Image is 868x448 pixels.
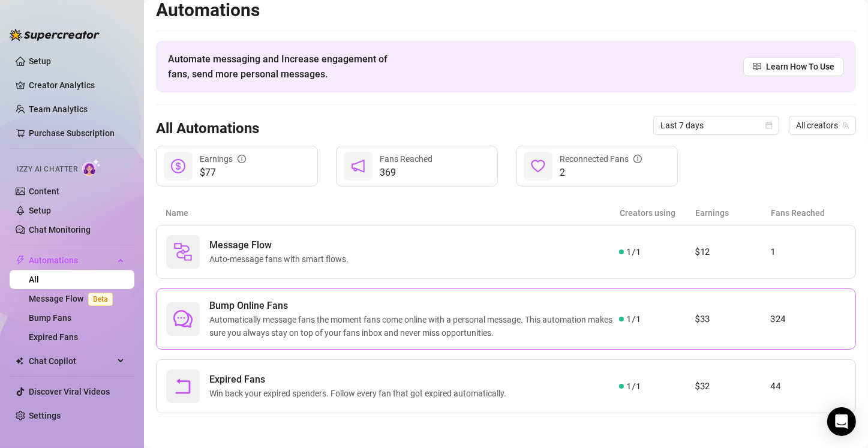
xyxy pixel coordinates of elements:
span: 2 [560,166,642,180]
a: Chat Monitoring [29,225,91,234]
article: $12 [695,245,770,259]
h3: All Automations [156,119,259,139]
a: Expired Fans [29,332,78,342]
a: Discover Viral Videos [29,387,110,396]
div: Reconnected Fans [560,152,642,166]
span: info-circle [633,155,642,163]
a: Settings [29,411,61,420]
span: comment [173,309,193,329]
img: Chat Copilot [16,357,23,365]
article: 44 [770,379,846,393]
a: Purchase Subscription [29,124,125,143]
span: 1 / 1 [626,380,640,393]
span: Automatically message fans the moment fans come online with a personal message. This automation m... [209,313,619,339]
span: info-circle [238,155,246,163]
span: Expired Fans [209,372,511,387]
span: $77 [200,166,246,180]
article: 324 [770,312,846,326]
span: 1 / 1 [626,312,640,326]
span: Fans Reached [380,154,433,164]
span: Beta [88,293,113,306]
span: 369 [380,166,433,180]
div: Open Intercom Messenger [827,407,856,436]
span: notification [351,159,365,173]
span: dollar [171,159,185,173]
span: calendar [765,122,773,129]
span: Automations [29,251,114,270]
img: logo-BBDzfeDw.svg [10,29,100,41]
a: Setup [29,206,51,215]
img: AI Chatter [82,159,101,176]
span: Auto-message fans with smart flows. [209,252,353,266]
img: svg%3e [173,242,193,261]
span: Learn How To Use [766,60,834,73]
span: Izzy AI Chatter [17,164,77,175]
a: Message FlowBeta [29,294,118,303]
span: All creators [796,116,849,134]
span: 1 / 1 [626,245,640,258]
article: Fans Reached [771,206,846,220]
span: rollback [173,377,193,396]
a: Team Analytics [29,104,88,114]
span: Automate messaging and Increase engagement of fans, send more personal messages. [168,52,399,82]
span: Win back your expired spenders. Follow every fan that got expired automatically. [209,387,511,400]
article: Creators using [620,206,695,220]
span: Message Flow [209,238,353,252]
span: read [753,62,761,71]
article: Name [166,206,620,220]
article: Earnings [695,206,771,220]
article: $33 [695,312,770,326]
span: team [842,122,849,129]
a: All [29,275,39,284]
a: Learn How To Use [743,57,844,76]
a: Setup [29,56,51,66]
a: Bump Fans [29,313,71,323]
article: $32 [695,379,770,393]
span: heart [531,159,545,173]
span: Bump Online Fans [209,299,619,313]
div: Earnings [200,152,246,166]
span: thunderbolt [16,255,25,265]
span: Chat Copilot [29,351,114,371]
a: Content [29,187,59,196]
a: Creator Analytics [29,76,125,95]
span: Last 7 days [660,116,772,134]
article: 1 [770,245,846,259]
